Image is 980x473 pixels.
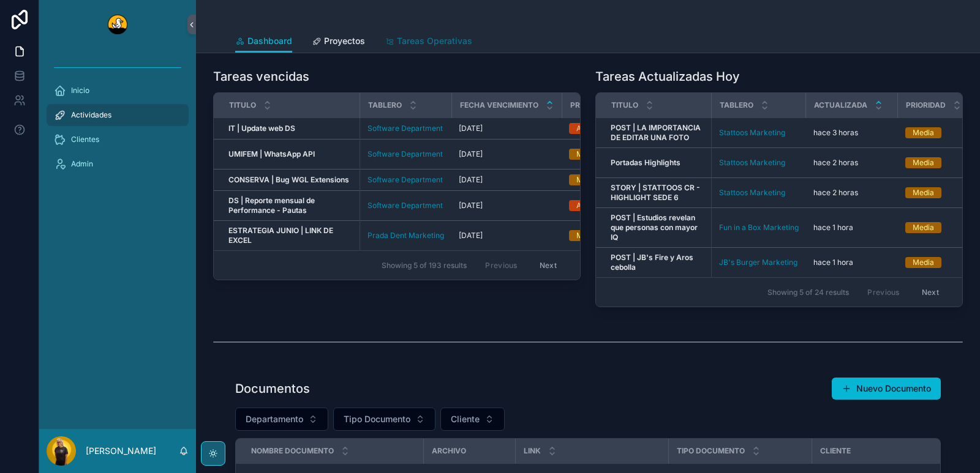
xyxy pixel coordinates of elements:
[235,30,292,53] a: Dashboard
[595,68,740,85] h1: Tareas Actualizadas Hoy
[459,175,483,185] span: [DATE]
[677,446,745,456] span: Tipo Documento
[719,188,799,198] a: Stattoos Marketing
[813,258,853,267] p: hace 1 hora
[235,408,328,431] button: Select Button
[86,445,156,457] p: [PERSON_NAME]
[719,223,799,233] a: Fun in a Box Marketing
[611,183,702,202] strong: STORY | STATTOOS CR - HIGHLIGHT SEDE 6
[312,30,365,54] a: Proyectos
[459,231,483,240] span: [DATE]
[39,49,196,191] div: scrollable content
[228,149,352,159] a: UMIFEM | WhatsApp API
[813,258,891,267] a: hace 1 hora
[906,100,946,110] span: Prioridad
[913,127,934,138] div: Media
[611,213,704,242] a: POST | Estudios revelan que personas con mayor IQ
[913,157,934,168] div: Media
[367,149,445,159] a: Software Department
[213,68,309,85] h1: Tareas vencidas
[108,15,127,34] img: App logo
[397,35,472,47] span: Tareas Operativas
[459,201,483,210] span: [DATE]
[719,158,785,168] a: Stattoos Marketing
[813,158,858,168] p: hace 2 horas
[324,35,365,47] span: Proyectos
[611,158,680,167] strong: Portadas Highlights
[47,80,189,102] a: Inicio
[228,175,352,185] a: CONSERVA | Bug WGL Extensions
[367,124,445,133] a: Software Department
[228,196,317,215] strong: DS | Reporte mensual de Performance - Pautas
[814,100,867,110] span: Actualizada
[451,413,480,425] span: Cliente
[367,231,445,240] a: Prada Dent Marketing
[576,200,590,211] div: Alta
[576,123,590,134] div: Alta
[719,128,785,138] a: Stattoos Marketing
[611,123,703,142] strong: POST | LA IMPORTANCIA DE EDITAR UNA FOTO
[767,288,849,297] span: Showing 5 of 24 results
[531,256,565,275] button: Next
[459,175,554,185] a: [DATE]
[367,149,443,159] span: Software Department
[367,231,444,240] span: Prada Dent Marketing
[459,201,554,210] a: [DATE]
[235,380,310,397] h1: Documentos
[813,128,858,138] p: hace 3 horas
[813,223,891,233] a: hace 1 hora
[344,413,410,425] span: Tipo Documento
[813,188,891,198] a: hace 2 horas
[611,158,704,168] a: Portadas Highlights
[367,201,443,210] a: Software Department
[47,128,189,151] a: Clientes
[720,100,753,110] span: Tablero
[71,135,99,144] span: Clientes
[367,201,445,210] a: Software Department
[228,149,315,158] strong: UMIFEM | WhatsApp API
[913,222,934,233] div: Media
[576,149,598,160] div: Media
[719,188,785,198] span: Stattoos Marketing
[228,175,349,184] strong: CONSERVA | Bug WGL Extensions
[459,124,483,133] span: [DATE]
[246,413,303,425] span: Departamento
[913,187,934,198] div: Media
[247,35,292,47] span: Dashboard
[719,158,799,168] a: Stattoos Marketing
[368,100,402,110] span: Tablero
[71,159,93,169] span: Admin
[569,174,646,185] a: Media
[333,408,435,431] button: Select Button
[719,258,797,267] a: JB's Burger Marketing
[570,100,610,110] span: Prioridad
[569,200,646,211] a: Alta
[719,258,799,267] a: JB's Burger Marketing
[367,124,443,133] a: Software Department
[459,231,554,240] a: [DATE]
[385,30,472,54] a: Tareas Operativas
[832,378,941,400] button: Nuevo Documento
[459,124,554,133] a: [DATE]
[813,128,891,138] a: hace 3 horas
[913,257,934,268] div: Media
[813,158,891,168] a: hace 2 horas
[228,124,352,133] a: IT | Update web DS
[459,149,483,159] span: [DATE]
[820,446,851,456] span: Cliente
[611,213,699,242] strong: POST | Estudios revelan que personas con mayor IQ
[367,175,443,185] span: Software Department
[611,253,695,272] strong: POST | JB's Fire y Aros cebolla
[569,123,646,134] a: Alta
[576,230,598,241] div: Media
[71,86,89,95] span: Inicio
[228,124,295,133] strong: IT | Update web DS
[813,223,853,233] p: hace 1 hora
